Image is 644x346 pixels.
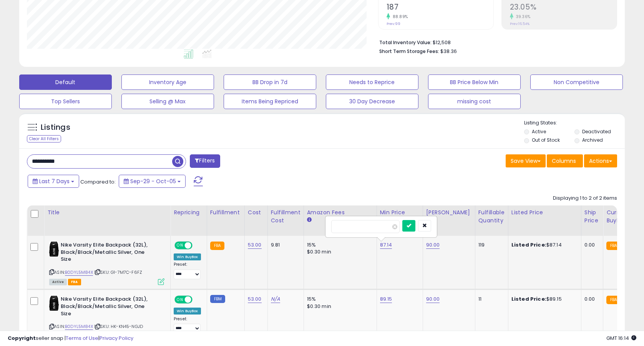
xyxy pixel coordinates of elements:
small: Prev: 16.54% [510,22,529,26]
div: 11 [478,296,502,303]
span: Last 7 Days [39,177,70,185]
a: 90.00 [426,241,440,249]
button: Filters [190,154,220,168]
span: FBA [68,279,81,285]
b: Short Term Storage Fees: [379,48,439,55]
div: 9.81 [271,242,298,248]
span: Columns [552,157,576,165]
a: Terms of Use [66,334,98,342]
b: Total Inventory Value: [379,39,432,46]
span: $38.36 [440,48,457,55]
b: Listed Price: [511,295,546,303]
small: FBA [606,242,621,250]
div: Amazon Fees [307,209,373,217]
button: Actions [584,154,617,167]
span: OFF [191,296,204,303]
div: Preset: [174,316,201,334]
b: Listed Price: [511,241,546,248]
div: Fulfillment [210,209,241,217]
div: 15% [307,296,371,303]
button: BB Drop in 7d [224,74,316,90]
div: Ship Price [584,209,600,225]
a: 89.15 [380,295,392,303]
label: Archived [582,137,603,143]
span: ON [175,242,185,249]
p: Listing States: [524,119,625,127]
h2: 23.05% [510,3,617,13]
div: Win BuyBox [174,253,201,260]
div: Clear All Filters [27,135,61,142]
div: Fulfillment Cost [271,209,300,225]
div: Win BuyBox [174,308,201,315]
a: Privacy Policy [100,334,133,342]
small: FBM [210,295,225,303]
a: 53.00 [248,241,262,249]
span: ON [175,296,185,303]
label: Deactivated [582,128,611,135]
button: BB Price Below Min [428,74,521,90]
div: Preset: [174,262,201,279]
small: Amazon Fees. [307,217,312,223]
button: missing cost [428,94,521,109]
small: FBA [210,242,224,250]
button: Needs to Reprice [326,74,418,90]
h5: Listings [41,122,70,133]
a: 53.00 [248,295,262,303]
button: Non Competitive [530,74,623,90]
button: Sep-29 - Oct-05 [119,175,186,188]
div: Displaying 1 to 2 of 2 items [553,195,617,202]
small: Prev: 99 [387,22,400,26]
a: N/A [271,295,280,303]
li: $12,508 [379,37,612,46]
label: Out of Stock [532,137,560,143]
h2: 187 [387,3,493,13]
small: 39.36% [513,14,531,20]
b: Nike Varsity Elite Backpack (32L), Black/Black/Metallic Silver, One Size [61,242,154,265]
span: Sep-29 - Oct-05 [130,177,176,185]
b: Nike Varsity Elite Backpack (32L), Black/Black/Metallic Silver, One Size [61,296,154,319]
div: $87.14 [511,242,575,248]
div: 15% [307,242,371,248]
div: 0.00 [584,296,597,303]
img: 31tbBEhpMnL._SL40_.jpg [49,296,59,311]
div: $0.30 min [307,303,371,310]
div: Listed Price [511,209,578,217]
div: ASIN: [49,242,164,284]
small: 88.89% [390,14,408,20]
a: 87.14 [380,241,392,249]
div: Repricing [174,209,204,217]
div: [PERSON_NAME] [426,209,472,217]
small: FBA [606,296,621,304]
span: | SKU: G1-7M7C-F6FZ [94,269,142,275]
div: 119 [478,242,502,248]
button: 30 Day Decrease [326,94,418,109]
button: Default [19,74,112,90]
button: Last 7 Days [28,175,79,188]
button: Items Being Repriced [224,94,316,109]
span: OFF [191,242,204,249]
div: Fulfillable Quantity [478,209,505,225]
button: Columns [547,154,583,167]
a: B0DYL5M84X [65,269,93,276]
div: seller snap | | [8,335,133,342]
button: Inventory Age [121,74,214,90]
span: Compared to: [80,178,116,185]
button: Top Sellers [19,94,112,109]
span: All listings currently available for purchase on Amazon [49,279,67,285]
a: 90.00 [426,295,440,303]
div: Cost [248,209,264,217]
div: 0.00 [584,242,597,248]
label: Active [532,128,546,135]
div: $89.15 [511,296,575,303]
img: 31tbBEhpMnL._SL40_.jpg [49,242,59,257]
button: Save View [506,154,546,167]
strong: Copyright [8,334,36,342]
div: Title [47,209,167,217]
div: Min Price [380,209,420,217]
button: Selling @ Max [121,94,214,109]
span: 2025-10-13 16:14 GMT [606,334,636,342]
div: $0.30 min [307,248,371,255]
